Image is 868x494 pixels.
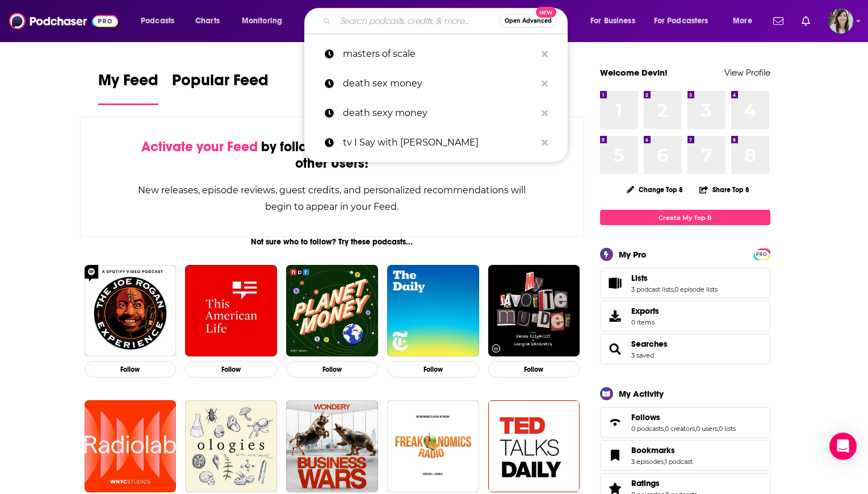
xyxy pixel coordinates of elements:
[336,12,500,30] input: Search podcasts, credits, & more...
[604,447,627,463] a: Bookmarks
[631,273,648,283] span: Lists
[631,351,654,359] a: 3 saved
[631,425,664,433] a: 0 podcasts
[387,400,479,492] img: Freakonomics Radio
[98,70,158,97] span: My Feed
[137,182,527,215] div: New releases, episode reviews, guest credits, and personalized recommendations will begin to appe...
[828,9,853,34] button: Show profile menu
[696,425,718,433] a: 0 users
[631,445,675,455] span: Bookmarks
[141,138,258,155] span: Activate your Feed
[185,361,277,377] button: Follow
[724,67,770,78] a: View Profile
[600,268,770,298] span: Lists
[85,400,177,492] img: Radiolab
[600,67,668,78] a: Welcome Devin!
[600,440,770,471] span: Bookmarks
[488,400,580,492] img: TED Talks Daily
[343,128,536,157] p: tv I Say with Ashley Ray
[828,9,853,34] span: Logged in as devinandrade
[343,69,536,98] p: death sex money
[631,318,659,326] span: 0 items
[172,70,269,97] span: Popular Feed
[665,458,693,466] a: 1 podcast
[286,265,378,357] img: Planet Money
[631,412,660,422] span: Follows
[185,400,277,492] a: Ologies with Alie Ward
[719,425,736,433] a: 0 lists
[755,250,769,258] a: PRO
[188,12,227,30] a: Charts
[600,301,770,331] a: Exports
[631,458,664,466] a: 3 episodes
[80,237,585,247] div: Not sure who to follow? Try these podcasts...
[286,361,378,377] button: Follow
[141,13,174,29] span: Podcasts
[98,70,158,105] a: My Feed
[631,445,693,455] a: Bookmarks
[234,12,297,30] button: open menu
[172,70,269,105] a: Popular Feed
[286,400,378,492] img: Business Wars
[631,478,697,488] a: Ratings
[488,361,580,377] button: Follow
[387,361,479,377] button: Follow
[631,306,659,316] span: Exports
[133,12,189,30] button: open menu
[631,412,736,422] a: Follows
[665,425,695,433] a: 0 creators
[828,9,853,34] img: User Profile
[604,414,627,430] a: Follows
[631,273,718,283] a: Lists
[387,265,479,357] img: The Daily
[304,69,568,98] a: death sex money
[619,388,664,399] div: My Activity
[733,13,752,29] span: More
[582,12,649,30] button: open menu
[718,425,719,433] span: ,
[797,11,815,31] a: Show notifications dropdown
[85,361,177,377] button: Follow
[185,265,277,357] img: This American Life
[343,98,536,128] p: death sexy money
[631,339,668,349] a: Searches
[505,18,552,24] span: Open Advanced
[699,178,750,201] button: Share Top 8
[647,12,725,30] button: open menu
[137,139,527,172] div: by following Podcasts, Creators, Lists, and other Users!
[600,334,770,364] span: Searches
[488,265,580,357] img: My Favorite Murder with Karen Kilgariff and Georgia Hardstark
[631,285,673,293] a: 3 podcast lists
[536,7,556,18] span: New
[195,13,220,29] span: Charts
[304,39,568,69] a: masters of scale
[695,425,696,433] span: ,
[500,14,557,28] button: Open AdvancedNew
[674,285,718,293] a: 0 episode lists
[600,210,770,225] a: Create My Top 8
[725,12,766,30] button: open menu
[620,182,690,197] button: Change Top 8
[9,10,118,32] a: Podchaser - Follow, Share and Rate Podcasts
[85,265,177,357] img: The Joe Rogan Experience
[590,13,635,29] span: For Business
[304,98,568,128] a: death sexy money
[343,39,536,69] p: masters of scale
[315,8,578,34] div: Search podcasts, credits, & more...
[604,308,627,324] span: Exports
[829,433,857,460] div: Open Intercom Messenger
[619,249,647,260] div: My Pro
[769,11,788,31] a: Show notifications dropdown
[673,285,674,293] span: ,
